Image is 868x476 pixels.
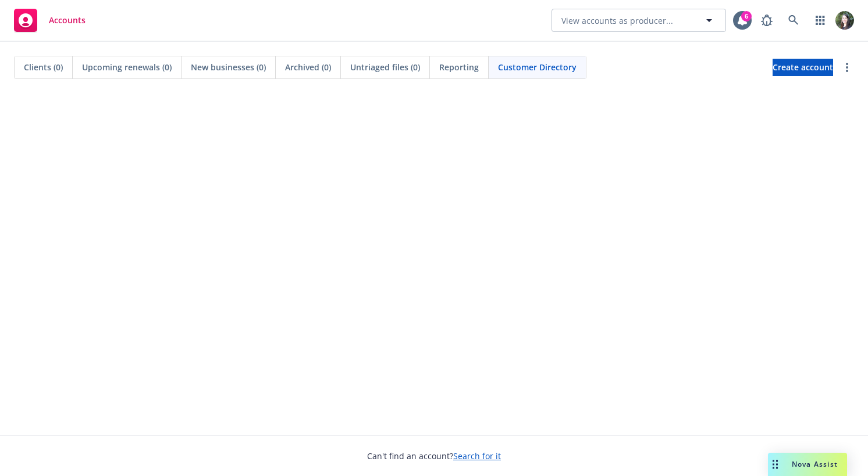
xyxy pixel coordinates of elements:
[12,105,856,424] iframe: Hex Dashboard 1
[835,11,854,30] img: photo
[741,11,752,22] div: 6
[809,9,832,32] a: Switch app
[768,453,782,476] div: Drag to move
[840,60,854,74] a: more
[439,61,479,73] span: Reporting
[24,61,63,73] span: Clients (0)
[191,61,266,73] span: New businesses (0)
[782,9,805,32] a: Search
[552,9,726,32] button: View accounts as producer...
[82,61,172,73] span: Upcoming renewals (0)
[453,450,501,461] a: Search for it
[768,453,847,476] button: Nova Assist
[773,56,833,78] span: Create account
[498,61,577,73] span: Customer Directory
[9,4,90,37] a: Accounts
[285,61,331,73] span: Archived (0)
[350,61,420,73] span: Untriaged files (0)
[773,59,833,76] a: Create account
[755,9,778,32] a: Report a Bug
[792,459,838,469] span: Nova Assist
[367,450,501,462] span: Can't find an account?
[561,15,673,27] span: View accounts as producer...
[49,16,86,25] span: Accounts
